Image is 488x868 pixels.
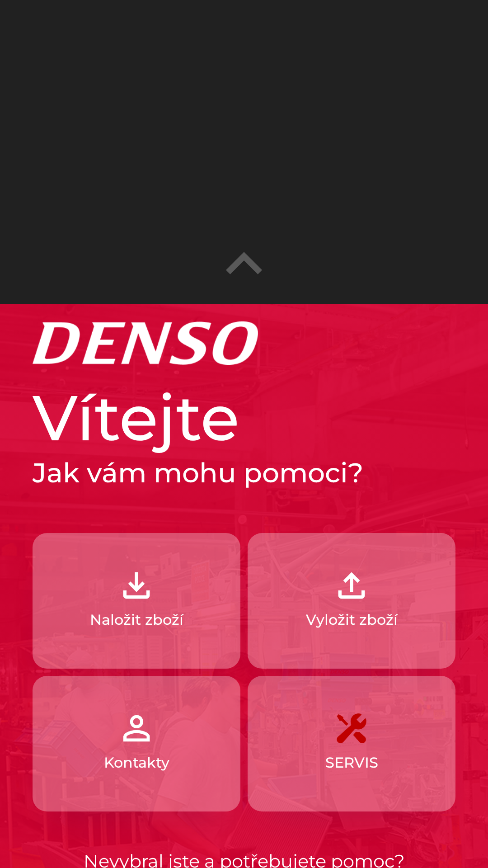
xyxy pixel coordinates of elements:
h2: Jak vám mohu pomoci? [33,456,455,490]
img: 072f4d46-cdf8-44b2-b931-d189da1a2739.png [117,708,156,748]
button: Vyložit zboží [248,533,455,669]
img: 918cc13a-b407-47b8-8082-7d4a57a89498.png [117,566,156,605]
p: Naložit zboží [90,609,183,631]
button: SERVIS [248,676,455,811]
img: 7408382d-57dc-4d4c-ad5a-dca8f73b6e74.png [332,708,371,748]
button: Naložit zboží [33,533,240,669]
p: Vyložit zboží [306,609,398,631]
button: Kontakty [33,676,240,811]
img: 2fb22d7f-6f53-46d3-a092-ee91fce06e5d.png [332,566,371,605]
h1: Vítejte [33,379,455,456]
p: SERVIS [325,752,378,774]
img: Logo [33,321,455,365]
p: Kontakty [104,752,169,774]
